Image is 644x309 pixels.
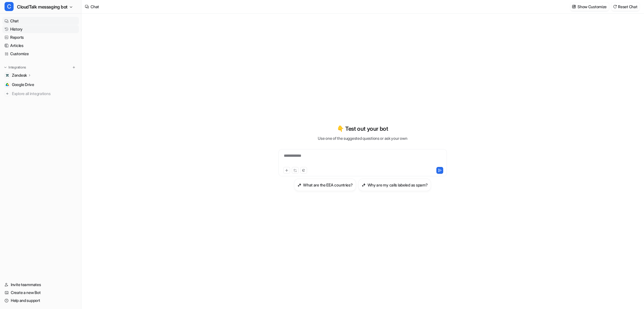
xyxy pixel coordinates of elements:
[17,3,68,11] span: CloudTalk messaging bot
[362,183,366,187] img: Why are my calls labeled as spam?
[2,50,79,58] a: Customize
[570,3,609,11] button: Show Customize
[2,81,79,89] a: Google DriveGoogle Drive
[3,65,7,69] img: expand menu
[5,2,14,11] span: C
[337,125,388,133] p: 👇 Test out your bot
[294,179,356,191] button: What are the EEA countries?What are the EEA countries?
[358,179,431,191] button: Why are my calls labeled as spam?Why are my calls labeled as spam?
[303,182,353,188] h3: What are the EEA countries?
[12,89,77,98] span: Explore all integrations
[318,135,407,141] p: Use one of the suggested questions or ask your own
[2,33,79,41] a: Reports
[572,5,576,9] img: customize
[8,65,26,70] p: Integrations
[91,4,99,10] div: Chat
[6,74,9,77] img: Zendesk
[297,183,301,187] img: What are the EEA countries?
[578,4,607,10] p: Show Customize
[611,3,639,11] button: Reset Chat
[367,182,428,188] h3: Why are my calls labeled as spam?
[2,289,79,297] a: Create a new Bot
[2,297,79,304] a: Help and support
[2,90,79,98] a: Explore all integrations
[2,281,79,289] a: Invite teammates
[2,42,79,50] a: Articles
[613,5,617,9] img: reset
[6,83,9,86] img: Google Drive
[5,91,10,96] img: explore all integrations
[12,82,34,87] span: Google Drive
[12,72,27,78] p: Zendesk
[2,17,79,25] a: Chat
[2,25,79,33] a: History
[72,65,76,69] img: menu_add.svg
[2,65,28,70] button: Integrations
